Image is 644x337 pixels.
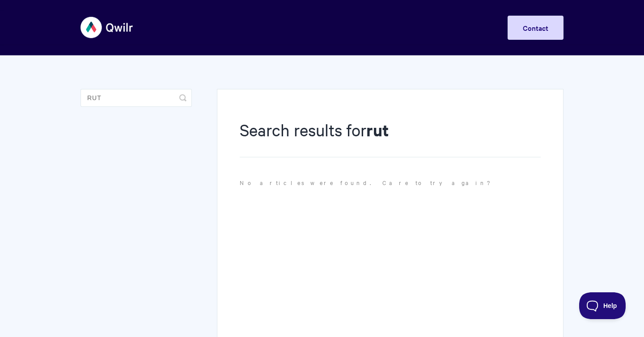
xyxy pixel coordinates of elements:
h1: Search results for [240,118,541,157]
iframe: Toggle Customer Support [579,292,626,319]
p: No articles were found. Care to try again? [240,178,541,188]
strong: rut [366,119,389,141]
a: Contact [508,16,563,40]
img: Qwilr Help Center [80,11,134,44]
input: Search [80,89,192,107]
